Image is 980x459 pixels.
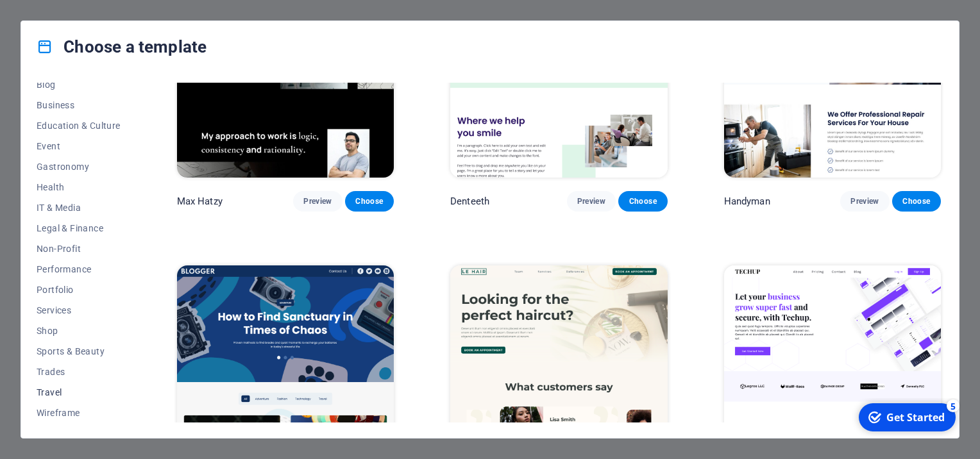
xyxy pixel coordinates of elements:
span: Education & Culture [37,121,121,131]
p: Denteeth [450,195,489,208]
button: Preview [840,191,889,212]
button: Blog [37,74,121,95]
span: Gastronomy [37,162,121,172]
span: Travel [37,387,121,397]
button: IT & Media [37,197,121,218]
h4: Choose a template [37,37,207,57]
span: Services [37,305,121,315]
span: Preview [850,196,879,206]
button: Wireframe [37,403,121,423]
button: Non-Profit [37,238,121,259]
span: Sports & Beauty [37,346,121,356]
button: Choose [345,191,394,212]
span: Business [37,100,121,110]
span: Event [37,141,121,151]
button: Event [37,136,121,156]
span: Portfolio [37,285,121,295]
span: Choose [629,196,657,206]
span: IT & Media [37,203,121,213]
button: Services [37,300,121,321]
span: Trades [37,367,121,377]
p: Max Hatzy [177,195,223,208]
button: Travel [37,382,121,403]
button: Legal & Finance [37,218,121,238]
span: Choose [902,196,931,206]
span: Wireframe [37,408,121,418]
button: Education & Culture [37,115,121,136]
span: Health [37,182,121,192]
button: Business [37,95,121,115]
span: Preview [303,196,332,206]
div: Get Started [35,12,93,26]
button: Health [37,177,121,197]
span: Non-Profit [37,244,121,254]
span: Legal & Finance [37,223,121,233]
span: Blog [37,79,121,90]
span: Choose [355,196,384,206]
button: Gastronomy [37,156,121,177]
button: Trades [37,362,121,382]
div: 5 [95,1,108,14]
button: Shop [37,321,121,341]
p: Handyman [724,195,770,208]
div: Get Started 5 items remaining, 0% complete [7,5,104,33]
span: Performance [37,264,121,274]
button: Preview [293,191,342,212]
button: Preview [567,191,616,212]
span: Preview [577,196,605,206]
button: Sports & Beauty [37,341,121,362]
span: Shop [37,326,121,336]
button: Choose [618,191,667,212]
button: Portfolio [37,280,121,300]
button: Performance [37,259,121,280]
button: Choose [892,191,941,212]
